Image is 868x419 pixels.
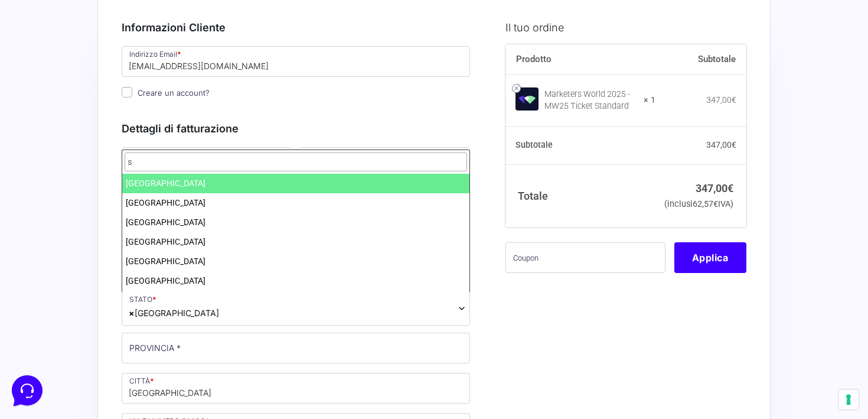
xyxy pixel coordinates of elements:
[732,95,736,105] span: €
[122,252,469,271] li: [GEOGRAPHIC_DATA]
[655,44,746,75] th: Subtotale
[727,182,733,194] span: €
[138,88,210,98] span: Creare un account?
[122,46,470,77] input: Indirizzo Email *
[122,271,469,291] li: [GEOGRAPHIC_DATA]
[126,147,217,156] a: Apri Centro Assistenza
[122,333,470,363] input: PROVINCIA *
[122,147,292,178] input: Nome *
[122,373,470,404] input: CITTÀ *
[122,20,470,35] h3: Informazioni Cliente
[505,44,656,75] th: Prodotto
[19,66,43,90] img: dark
[122,87,132,98] input: Creare un account?
[27,172,193,184] input: Cerca un articolo...
[82,310,155,337] button: Messaggi
[706,140,736,150] bdi: 347,00
[9,9,198,28] h2: Ciao da Marketers 👋
[19,147,92,156] span: Trova una risposta
[644,95,655,106] strong: × 1
[122,174,469,193] li: [GEOGRAPHIC_DATA]
[122,291,469,310] li: [GEOGRAPHIC_DATA]
[19,47,100,57] span: Le tue conversazioni
[674,242,746,273] button: Applica
[838,389,859,410] button: Le tue preferenze relative al consenso per le tecnologie di tracciamento
[122,291,470,326] span: Italia
[544,89,637,112] div: Marketers World 2025 - MW25 Ticket Standard
[9,310,82,337] button: Home
[9,373,45,408] iframe: Customerly Messenger Launcher
[129,307,219,319] span: Italia
[515,87,539,111] img: Marketers World 2025 - MW25 Ticket Standard
[77,106,174,116] span: Inizia una conversazione
[122,213,469,232] li: [GEOGRAPHIC_DATA]
[505,127,656,165] th: Subtotale
[154,310,227,337] button: Aiuto
[696,182,733,194] bdi: 347,00
[122,193,469,213] li: [GEOGRAPHIC_DATA]
[182,327,199,337] p: Aiuto
[713,199,718,209] span: €
[35,327,56,337] p: Home
[706,95,736,105] bdi: 347,00
[732,140,736,150] span: €
[693,199,718,209] span: 62,57
[19,99,217,123] button: Inizia una conversazione
[102,327,134,337] p: Messaggi
[505,242,665,273] input: Coupon
[664,199,733,209] small: (inclusi IVA)
[129,307,135,319] span: ×
[57,66,80,90] img: dark
[505,164,656,228] th: Totale
[300,147,470,178] input: Cognome *
[122,121,470,137] h3: Dettagli di fatturazione
[122,232,469,252] li: [GEOGRAPHIC_DATA]
[505,20,746,35] h3: Il tuo ordine
[38,66,61,90] img: dark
